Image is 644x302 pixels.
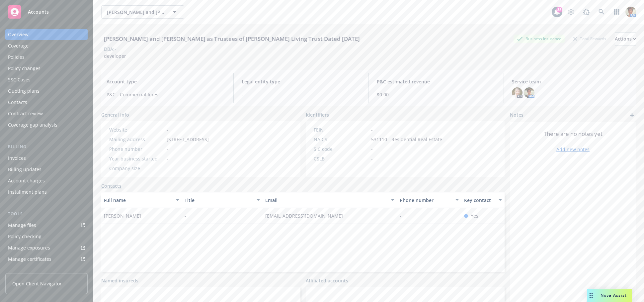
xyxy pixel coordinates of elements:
a: Contacts [5,97,88,108]
a: Invoices [5,153,88,163]
a: Coverage gap analysis [5,120,88,130]
a: Overview [5,29,88,40]
img: photo [524,87,534,98]
div: [PERSON_NAME] and [PERSON_NAME] as Trustees of [PERSON_NAME] Living Trust Dated [DATE] [101,35,362,43]
div: Tools [5,211,88,217]
a: Policy checking [5,231,88,242]
button: Actions [615,32,636,46]
a: Switch app [610,5,623,19]
span: - [371,146,373,152]
div: Key contact [464,197,495,204]
div: Installment plans [8,187,47,197]
div: Email [265,197,387,204]
div: Overview [8,29,29,40]
div: Coverage [8,41,29,51]
div: Actions [615,33,636,45]
div: Policies [8,52,25,62]
div: FEIN [314,126,368,133]
div: Phone number [109,146,164,152]
a: Contract review [5,108,88,119]
span: P&C estimated revenue [377,78,496,85]
span: - [185,212,186,219]
div: Manage claims [8,265,41,276]
a: Named insureds [101,277,138,284]
div: CSLB [314,155,368,162]
span: Identifiers [306,111,329,118]
div: SIC code [314,146,368,152]
div: Quoting plans [8,86,40,96]
a: Coverage [5,41,88,51]
a: Manage files [5,220,88,231]
div: Company size [109,165,164,172]
a: - [400,213,407,219]
a: SSC Cases [5,74,88,85]
img: photo [512,87,523,98]
span: - [167,155,168,162]
div: Manage files [8,220,36,231]
span: - [371,155,373,162]
a: Affiliated accounts [306,277,348,284]
a: Billing updates [5,164,88,175]
span: General info [101,111,129,118]
div: Business Insurance [514,35,565,43]
div: Phone number [400,197,451,204]
div: Billing updates [8,164,41,175]
div: DBA: - [104,46,116,52]
a: Accounts [5,3,88,21]
div: Invoices [8,153,26,163]
div: Coverage gap analysis [8,120,57,130]
div: Billing [5,144,88,150]
span: P&C - Commercial lines [107,91,225,98]
span: There are no notes yet [544,130,603,138]
div: Contacts [8,97,27,108]
a: Quoting plans [5,86,88,96]
span: $0.00 [377,91,496,98]
a: - [167,127,168,133]
div: Total Rewards [570,35,609,43]
span: - [167,146,168,152]
span: 531110 - Residential Real Estate [371,136,442,143]
a: Policy changes [5,63,88,74]
button: Nova Assist [587,289,632,302]
div: Website [109,126,164,133]
button: Phone number [397,192,461,208]
span: Notes [510,111,523,119]
a: Add new notes [556,146,590,153]
div: 33 [556,7,562,13]
a: Installment plans [5,187,88,197]
a: Manage certificates [5,254,88,264]
a: Account charges [5,175,88,186]
span: Open Client Navigator [12,280,62,287]
div: Drag to move [587,289,595,302]
a: Contacts [101,182,121,189]
button: [PERSON_NAME] and [PERSON_NAME] as Trustees of [PERSON_NAME] Living Trust Dated [DATE] [101,5,184,19]
div: Full name [104,197,172,204]
span: Accounts [28,9,49,15]
span: - [242,91,361,98]
a: Search [595,5,608,19]
span: - [167,165,168,172]
a: Report a Bug [580,5,593,19]
span: Account type [107,78,225,85]
span: [PERSON_NAME] [104,212,141,219]
div: Contract review [8,108,43,119]
span: Nova Assist [601,292,627,298]
a: [EMAIL_ADDRESS][DOMAIN_NAME] [265,213,348,219]
div: Year business started [109,155,164,162]
div: Mailing address [109,136,164,143]
span: [STREET_ADDRESS] [167,136,209,143]
a: add [628,111,636,119]
img: photo [625,7,636,17]
div: Policy changes [8,63,40,74]
a: Manage claims [5,265,88,276]
span: - [371,126,373,133]
a: Manage exposures [5,243,88,253]
div: Manage exposures [8,243,50,253]
span: Service team [512,78,631,85]
button: Title [182,192,263,208]
span: developer [104,53,126,59]
div: Policy checking [8,231,41,242]
div: Title [185,197,253,204]
button: Key contact [461,192,505,208]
